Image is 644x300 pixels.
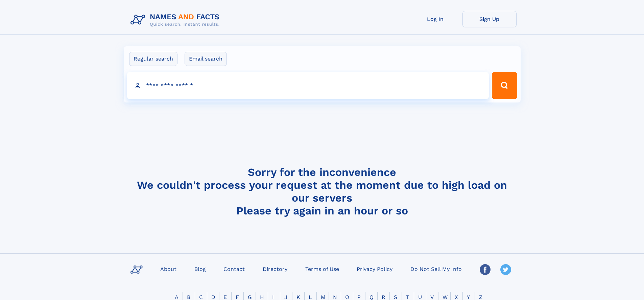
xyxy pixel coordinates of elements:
a: Sign Up [462,11,517,27]
a: Terms of Use [303,264,342,274]
button: Search Button [492,72,517,99]
a: Log In [408,11,462,27]
label: Regular search [129,52,177,66]
img: Twitter [500,264,511,275]
a: Do Not Sell My Info [408,264,464,274]
a: About [158,264,179,274]
img: Logo Names and Facts [128,11,225,29]
a: Directory [260,264,290,274]
label: Email search [185,52,227,66]
a: Contact [221,264,247,274]
img: Facebook [480,264,491,275]
a: Privacy Policy [354,264,395,274]
input: search input [127,72,489,99]
a: Blog [192,264,209,274]
h4: Sorry for the inconvenience We couldn't process your request at the moment due to high load on ou... [128,166,517,217]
